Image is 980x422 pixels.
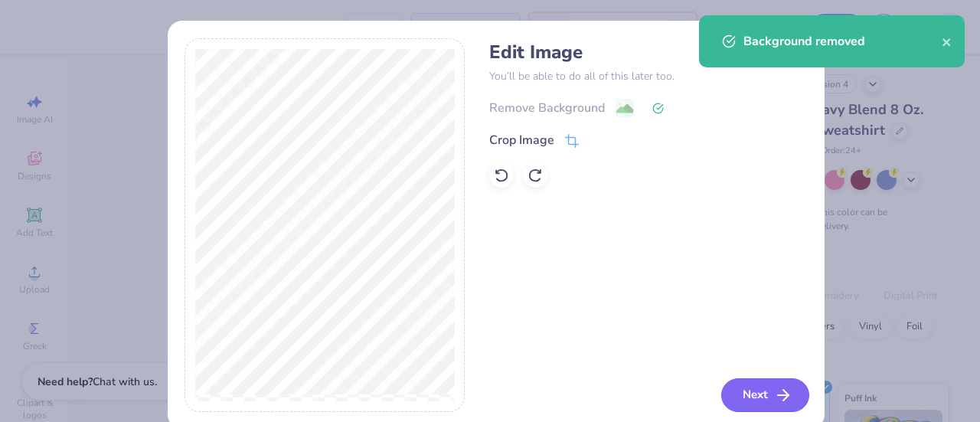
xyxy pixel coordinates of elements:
[489,131,554,149] div: Crop Image
[489,41,807,64] h4: Edit Image
[743,32,942,51] div: Background removed
[942,32,952,51] button: close
[489,68,807,84] p: You’ll be able to do all of this later too.
[721,378,809,412] button: Next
